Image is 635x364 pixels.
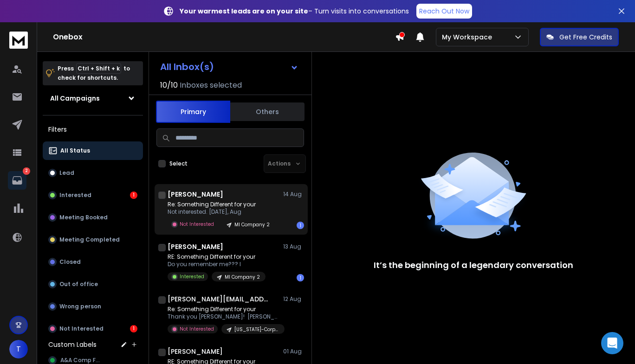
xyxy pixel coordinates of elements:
[9,340,28,358] button: T
[168,294,270,304] h1: [PERSON_NAME][EMAIL_ADDRESS][PERSON_NAME][DOMAIN_NAME]
[59,303,101,310] p: Wrong person
[43,230,143,249] button: Meeting Completed
[43,253,143,271] button: Closed
[53,32,395,43] h1: Onebox
[43,186,143,204] button: Interested1
[230,102,305,122] button: Others
[180,6,409,16] p: – Turn visits into conversations
[168,208,275,216] p: Not interested. [DATE], Aug
[156,101,230,123] button: Primary
[43,297,143,316] button: Wrong person
[43,123,143,136] h3: Filters
[180,221,214,228] p: Not Interested
[130,192,137,199] div: 1
[180,326,214,332] p: Not Interested
[60,147,90,154] p: All Status
[283,243,304,250] p: 13 Aug
[168,347,223,356] h1: [PERSON_NAME]
[9,32,28,49] img: logo
[153,57,306,76] button: All Inbox(s)
[58,64,130,83] p: Press to check for shortcuts.
[130,325,137,332] div: 1
[59,192,91,199] p: Interested
[59,214,108,221] p: Meeting Booked
[43,141,143,160] button: All Status
[419,6,469,16] p: Reach Out Now
[168,190,223,199] h1: [PERSON_NAME]
[59,169,74,177] p: Lead
[43,89,143,108] button: All Campaigns
[180,273,204,280] p: Interested
[59,325,104,332] p: Not Interested
[168,253,266,261] p: RE: Something Different for your
[168,201,275,208] p: Re: Something Different for your
[60,357,102,364] span: A&A Comp Fall
[225,274,260,281] p: MI Company 2
[43,208,143,227] button: Meeting Booked
[283,191,304,198] p: 14 Aug
[540,28,619,46] button: Get Free Credits
[48,340,97,349] h3: Custom Labels
[168,261,266,268] p: Do you remember me??? I
[76,63,121,74] span: Ctrl + Shift + k
[59,281,98,288] p: Out of office
[23,167,30,175] p: 2
[234,221,270,228] p: MI Company 2
[374,259,573,272] p: It’s the beginning of a legendary conversation
[180,6,308,16] strong: Your warmest leads are on your site
[168,306,279,313] p: Re: Something Different for your
[180,80,242,91] h3: Inboxes selected
[283,348,304,355] p: 01 Aug
[160,62,214,71] h1: All Inbox(s)
[59,258,81,266] p: Closed
[168,242,223,251] h1: [PERSON_NAME]
[297,274,304,281] div: 1
[160,80,178,91] span: 10 / 10
[59,236,120,243] p: Meeting Completed
[8,171,26,190] a: 2
[601,332,623,354] div: Open Intercom Messenger
[43,319,143,338] button: Not Interested1
[297,222,304,229] div: 1
[416,4,472,19] a: Reach Out Now
[168,313,279,320] p: Thank you [PERSON_NAME]! [PERSON_NAME] [DATE], Aug
[234,326,279,333] p: [US_STATE]-Corporate SAFE
[43,275,143,294] button: Out of office
[43,164,143,182] button: Lead
[169,160,188,167] label: Select
[283,295,304,303] p: 12 Aug
[50,94,100,103] h1: All Campaigns
[559,32,612,42] p: Get Free Credits
[442,32,496,42] p: My Workspace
